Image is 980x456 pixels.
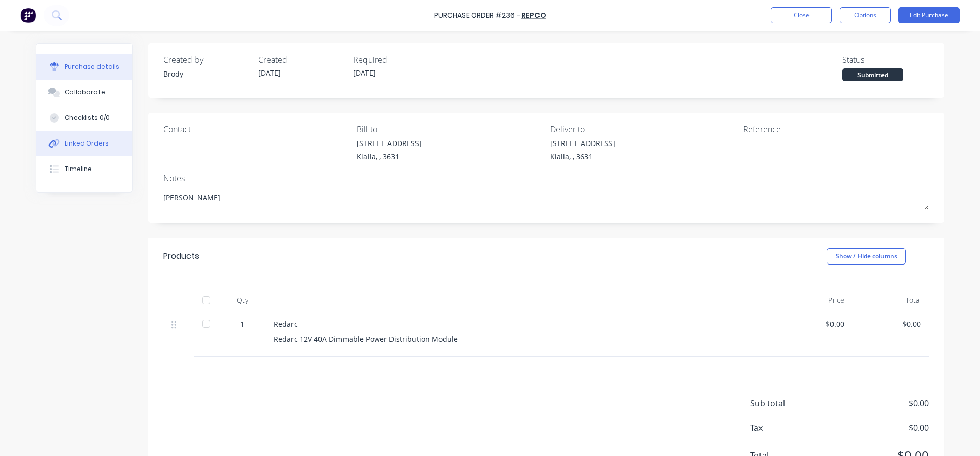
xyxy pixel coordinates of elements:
[750,422,827,434] span: Tax
[750,397,827,410] span: Sub total
[784,319,844,329] div: $0.00
[852,290,929,310] div: Total
[274,319,768,329] div: Redarc
[434,10,520,21] div: Purchase Order #236 -
[274,333,768,344] div: Redarc 12V 40A Dimmable Power Distribution Module
[827,248,906,265] button: Show / Hide columns
[36,131,132,156] button: Linked Orders
[357,123,543,135] div: Bill to
[163,123,349,135] div: Contact
[65,88,105,97] div: Collaborate
[743,123,929,135] div: Reference
[521,10,546,20] a: Repco
[36,105,132,131] button: Checklists 0/0
[258,54,345,66] div: Created
[827,422,929,434] span: $0.00
[36,156,132,182] button: Timeline
[840,7,891,23] button: Options
[163,187,929,210] textarea: [PERSON_NAME]
[163,54,250,66] div: Created by
[827,397,929,410] span: $0.00
[550,138,615,149] div: [STREET_ADDRESS]
[550,123,736,135] div: Deliver to
[163,250,199,262] div: Products
[898,7,960,23] button: Edit Purchase
[550,151,615,162] div: Kialla, , 3631
[65,139,109,148] div: Linked Orders
[219,290,265,310] div: Qty
[357,138,422,149] div: [STREET_ADDRESS]
[36,54,132,80] button: Purchase details
[771,7,832,23] button: Close
[357,151,422,162] div: Kialla, , 3631
[20,8,36,23] img: Factory
[36,80,132,105] button: Collaborate
[228,319,257,329] div: 1
[776,290,852,310] div: Price
[65,113,110,123] div: Checklists 0/0
[353,54,440,66] div: Required
[163,172,929,184] div: Notes
[65,62,119,71] div: Purchase details
[842,54,929,66] div: Status
[65,164,92,174] div: Timeline
[163,68,250,79] div: Brody
[861,319,921,329] div: $0.00
[842,68,903,81] div: Submitted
